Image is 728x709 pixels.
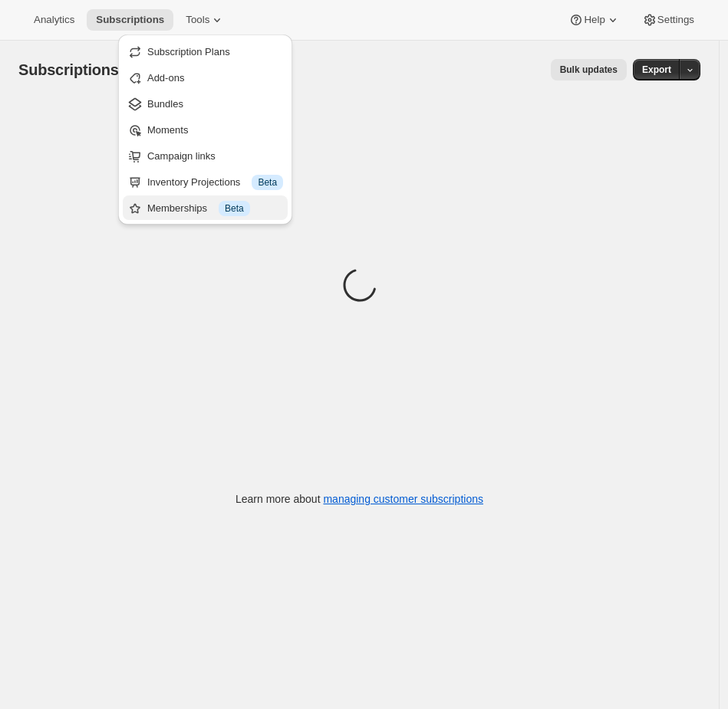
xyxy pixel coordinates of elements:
[96,14,164,26] span: Subscriptions
[176,9,234,31] button: Tools
[642,64,671,76] span: Export
[123,169,288,194] button: Inventory Projections
[147,98,183,110] span: Bundles
[258,176,277,189] span: Beta
[147,46,230,57] span: Subscription Plans
[25,9,84,31] button: Analytics
[584,14,604,26] span: Help
[123,65,288,90] button: Add-ons
[123,143,288,168] button: Campaign links
[18,61,119,78] span: Subscriptions
[633,59,680,80] button: Export
[633,9,703,31] button: Settings
[186,14,209,26] span: Tools
[147,150,216,162] span: Campaign links
[123,117,288,142] button: Moments
[147,124,188,136] span: Moments
[147,175,283,190] div: Inventory Projections
[87,9,173,31] button: Subscriptions
[559,9,629,31] button: Help
[225,202,244,215] span: Beta
[657,14,694,26] span: Settings
[147,72,184,84] span: Add-ons
[123,195,288,220] button: Memberships
[123,91,288,116] button: Bundles
[323,493,483,505] a: managing customer subscriptions
[551,59,627,80] button: Bulk updates
[147,201,283,216] div: Memberships
[560,64,618,76] span: Bulk updates
[123,39,288,64] button: Subscription Plans
[236,491,483,507] p: Learn more about
[34,14,74,26] span: Analytics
